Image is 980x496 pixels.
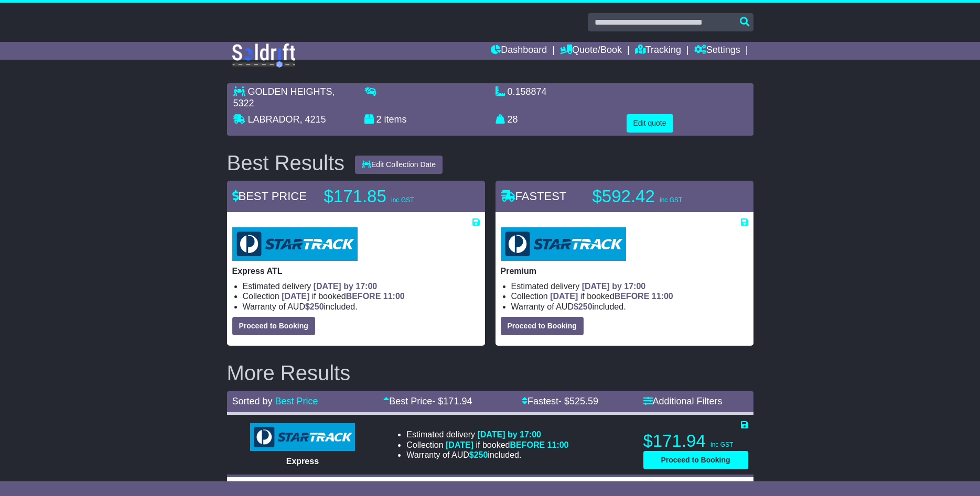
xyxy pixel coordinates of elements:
[615,292,650,301] span: BEFORE
[501,227,626,261] img: StarTrack: Premium
[227,361,753,384] h2: More Results
[558,396,598,406] span: - $
[282,292,309,301] span: [DATE]
[248,114,300,125] span: LABRADOR
[243,281,480,291] li: Estimated delivery
[501,190,567,203] span: FASTEST
[406,429,568,439] li: Estimated delivery
[652,292,673,301] span: 11:00
[305,302,324,311] span: $
[243,291,480,301] li: Collection
[314,282,378,291] span: [DATE] by 17:00
[510,440,545,449] span: BEFORE
[508,114,518,125] span: 28
[383,292,405,301] span: 11:00
[643,431,748,451] p: $171.94
[550,292,673,301] span: if booked
[469,450,488,459] span: $
[710,441,733,448] span: inc GST
[547,440,569,449] span: 11:00
[391,196,414,204] span: inc GST
[501,317,584,335] button: Proceed to Booking
[300,114,326,125] span: , 4215
[383,396,472,406] a: Best Price- $171.94
[406,440,568,450] li: Collection
[508,86,547,97] span: 0.158874
[222,151,350,174] div: Best Results
[355,156,443,174] button: Edit Collection Date
[522,396,598,406] a: Fastest- $525.59
[232,396,273,406] span: Sorted by
[660,196,682,204] span: inc GST
[250,423,355,451] img: StarTrack: Express
[627,114,673,133] button: Edit quote
[694,42,740,60] a: Settings
[501,266,748,276] p: Premium
[511,291,748,301] li: Collection
[635,42,681,60] a: Tracking
[232,190,307,203] span: BEST PRICE
[643,451,748,469] button: Proceed to Booking
[474,450,488,459] span: 250
[406,450,568,460] li: Warranty of AUD included.
[232,227,358,261] img: StarTrack: Express ATL
[275,396,318,406] a: Best Price
[477,430,541,439] span: [DATE] by 17:00
[550,292,578,301] span: [DATE]
[324,186,455,207] p: $171.85
[593,186,724,207] p: $592.42
[232,266,480,276] p: Express ATL
[569,396,598,406] span: 525.59
[243,302,480,312] li: Warranty of AUD included.
[286,457,319,466] span: Express
[574,302,593,311] span: $
[643,396,723,406] a: Additional Filters
[491,42,547,60] a: Dashboard
[432,396,472,406] span: - $
[248,86,332,97] span: GOLDEN HEIGHTS
[582,282,646,291] span: [DATE] by 17:00
[346,292,381,301] span: BEFORE
[376,114,382,125] span: 2
[310,302,324,311] span: 250
[511,281,748,291] li: Estimated delivery
[446,440,473,449] span: [DATE]
[384,114,407,125] span: items
[282,292,404,301] span: if booked
[511,302,748,312] li: Warranty of AUD included.
[232,317,315,335] button: Proceed to Booking
[233,86,335,108] span: , 5322
[443,396,472,406] span: 171.94
[446,440,568,449] span: if booked
[560,42,622,60] a: Quote/Book
[578,302,593,311] span: 250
